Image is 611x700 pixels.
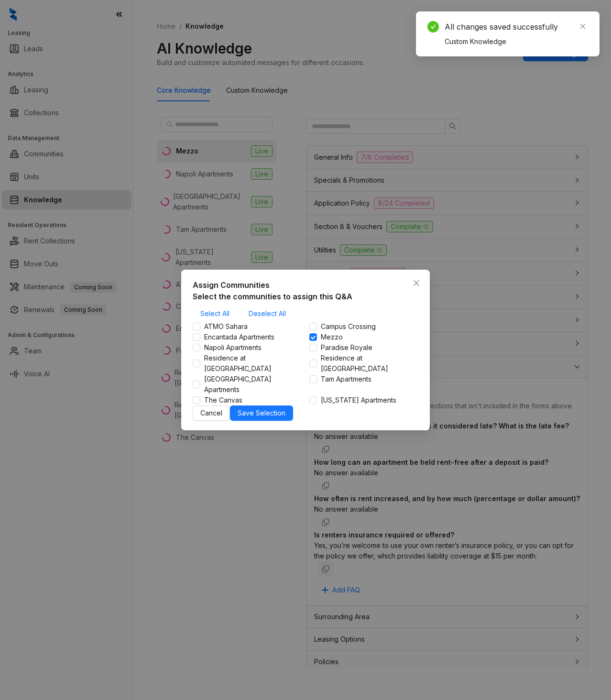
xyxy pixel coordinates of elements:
div: Assign Communities [193,279,418,291]
span: Cancel [200,408,222,418]
span: Save Selection [238,408,285,418]
span: Residence at [GEOGRAPHIC_DATA] [200,353,302,374]
span: Mezzo [317,332,347,342]
button: Select All [193,306,237,321]
span: check-circle [427,21,439,33]
span: close [413,279,420,287]
div: All changes saved successfully [445,21,588,33]
div: Custom Knowledge [445,36,588,47]
span: Napoli Apartments [200,342,265,353]
span: [GEOGRAPHIC_DATA] Apartments [200,374,302,395]
span: Encantada Apartments [200,332,278,342]
span: Deselect All [249,308,286,319]
span: Tam Apartments [317,374,375,384]
span: [US_STATE] Apartments [317,395,400,405]
span: Residence at [GEOGRAPHIC_DATA] [317,353,418,374]
span: Select All [200,308,229,319]
span: Paradise Royale [317,342,376,353]
button: Save Selection [230,405,293,421]
div: Select the communities to assign this Q&A [193,291,418,302]
a: Close [578,21,588,32]
span: close [579,23,586,30]
span: Campus Crossing [317,321,380,332]
button: Cancel [193,405,230,421]
span: The Canvas [200,395,246,405]
button: Close [409,275,424,291]
button: Deselect All [241,306,294,321]
span: ATMO Sahara [200,321,251,332]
